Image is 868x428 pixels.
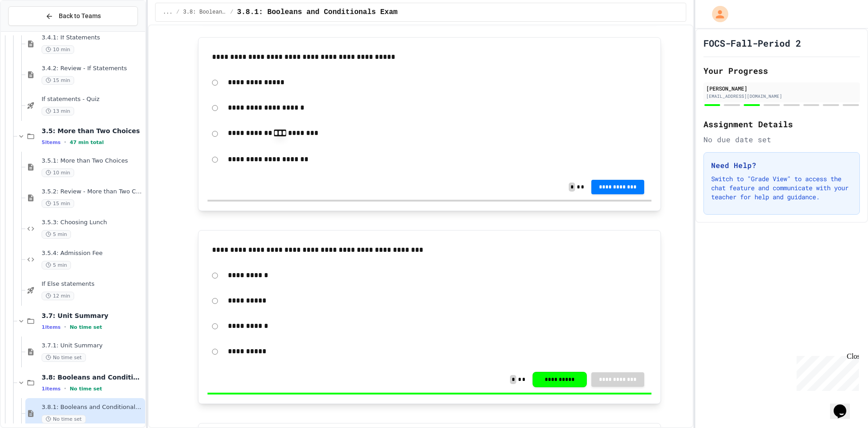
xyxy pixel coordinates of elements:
[42,188,143,196] span: 3.5.2: Review - More than Two Choices
[42,250,143,257] span: 3.5.4: Admission Fee
[711,174,852,202] p: Switch to "Grade View" to access the chat feature and communicate with your teacher for help and ...
[42,65,143,72] span: 3.4.2: Review - If Statements
[42,76,74,85] span: 15 min
[64,139,66,146] span: •
[706,84,857,92] div: [PERSON_NAME]
[64,323,66,331] span: •
[793,352,859,391] iframe: chat widget
[230,9,233,16] span: /
[42,292,74,300] span: 12 min
[70,386,102,392] span: No time set
[703,134,860,145] div: No due date set
[70,139,104,145] span: 47 min total
[42,168,74,177] span: 10 min
[42,45,74,54] span: 10 min
[42,373,143,381] span: 3.8: Booleans and Conditionals Quiz
[42,96,143,103] span: If statements - Quiz
[42,199,74,208] span: 15 min
[42,415,86,423] span: No time set
[42,312,143,320] span: 3.7: Unit Summary
[703,4,731,24] div: My Account
[42,230,71,239] span: 5 min
[42,353,86,362] span: No time set
[176,9,179,16] span: /
[70,324,102,330] span: No time set
[42,324,61,330] span: 1 items
[706,93,857,100] div: [EMAIL_ADDRESS][DOMAIN_NAME]
[42,34,143,42] span: 3.4.1: If Statements
[64,385,66,392] span: •
[163,9,173,16] span: ...
[42,219,143,226] span: 3.5.3: Choosing Lunch
[42,127,143,135] span: 3.5: More than Two Choices
[4,4,62,58] div: Chat with us now!Close
[42,157,143,165] span: 3.5.1: More than Two Choices
[42,139,61,145] span: 5 items
[703,118,860,130] h2: Assignment Details
[237,7,397,18] span: 3.8.1: Booleans and Conditionals Exam
[42,261,71,269] span: 5 min
[42,386,61,392] span: 1 items
[830,392,859,419] iframe: chat widget
[42,280,143,288] span: If Else statements
[711,160,852,171] h3: Need Help?
[59,11,101,21] span: Back to Teams
[703,37,801,49] h1: FOCS-Fall-Period 2
[42,107,74,115] span: 13 min
[42,404,143,411] span: 3.8.1: Booleans and Conditionals Exam
[42,342,143,350] span: 3.7.1: Unit Summary
[183,9,226,16] span: 3.8: Booleans and Conditionals Quiz
[703,64,860,77] h2: Your Progress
